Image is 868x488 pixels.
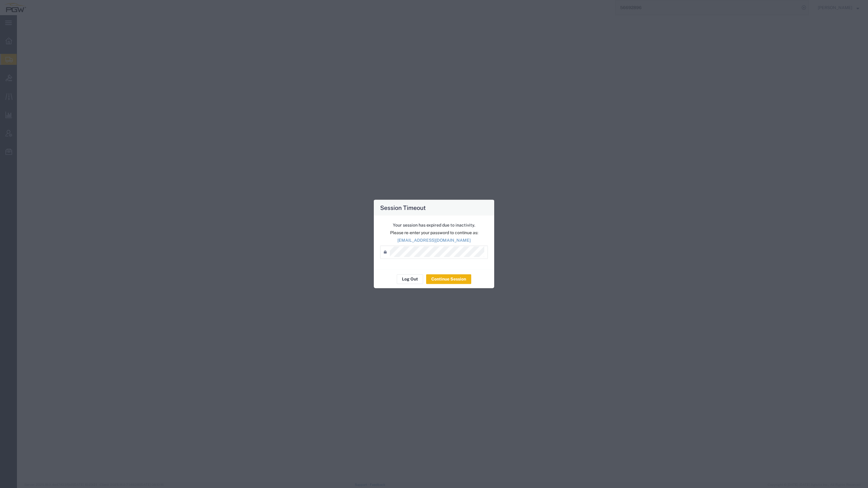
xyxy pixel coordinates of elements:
h4: Session Timeout [380,203,426,212]
p: Please re-enter your password to continue as: [380,229,488,236]
button: Continue Session [426,274,471,284]
p: [EMAIL_ADDRESS][DOMAIN_NAME] [380,237,488,243]
button: Log Out [397,274,423,284]
p: Your session has expired due to inactivity. [380,222,488,228]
